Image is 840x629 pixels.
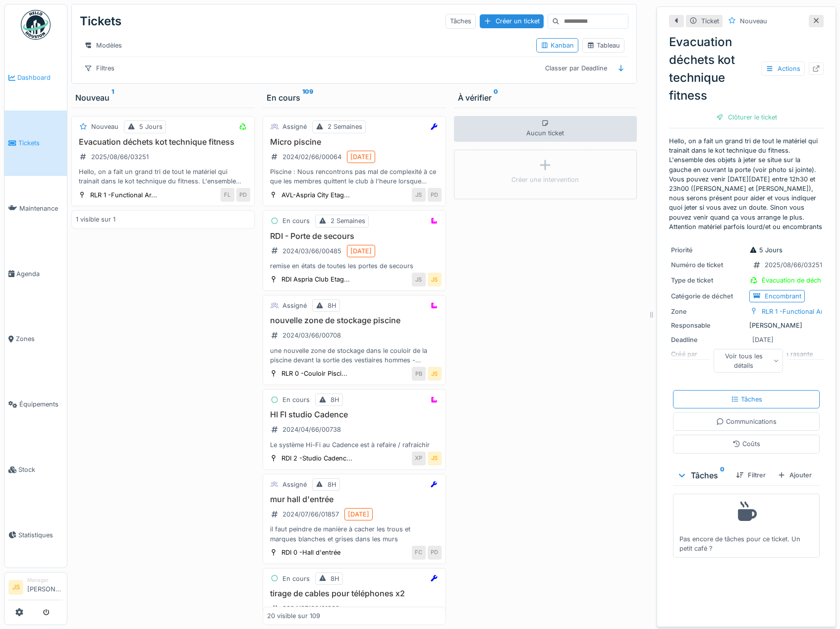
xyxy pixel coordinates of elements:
div: Hello, on a fait un grand tri de tout le matériel qui trainait dans le kot technique du fitness. ... [76,167,250,186]
div: RLR 1 -Functional Area [762,307,830,316]
a: Agenda [4,241,67,306]
h3: tirage de cables pour téléphones x2 [267,589,442,598]
div: remise en états de toutes les portes de secours [267,261,442,271]
div: 2024/04/66/00738 [282,425,341,434]
div: Tickets [80,8,121,34]
sup: 0 [494,92,498,104]
div: RDI Aspria Club Etag... [281,275,350,284]
div: Aucun ticket [454,116,637,142]
a: Maintenance [4,176,67,241]
h3: Evacuation déchets kot technique fitness [76,137,250,147]
div: Priorité [671,245,745,255]
img: Badge_color-CXgf-gQk.svg [21,10,51,40]
div: Manager [27,576,63,584]
div: Créer un ticket [480,14,544,28]
div: [DATE] [752,335,774,344]
div: XP [412,452,426,465]
a: Zones [4,306,67,372]
div: 8H [331,395,339,404]
div: PD [236,188,250,202]
div: RDI 2 -Studio Cadenc... [281,454,352,463]
div: Communications [716,417,777,426]
span: Tickets [18,138,63,148]
div: JS [428,273,442,286]
div: Clôturer le ticket [712,111,781,124]
sup: 0 [720,469,725,481]
span: Zones [16,334,63,343]
h3: RDI - Porte de secours [267,231,442,241]
div: Coûts [732,439,760,449]
span: Dashboard [17,73,63,82]
div: Tâches [731,395,762,404]
sup: 109 [302,92,313,104]
li: JS [8,580,23,595]
div: 8H [328,301,336,310]
div: Créer une intervention [511,175,579,184]
div: Tâches [446,14,476,28]
span: Stock [18,465,63,474]
div: Responsable [671,321,745,330]
div: 2024/02/66/00064 [282,152,341,162]
div: Filtres [80,61,119,75]
div: Filtrer [732,468,770,482]
div: 5 Jours [749,245,783,255]
div: JS [428,452,442,465]
div: JS [412,188,426,202]
div: En cours [267,92,442,104]
span: Maintenance [19,204,63,213]
div: Ajouter [774,468,816,482]
div: RLR 0 -Couloir Pisci... [281,369,347,378]
span: Équipements [19,400,63,409]
div: PB [412,367,426,381]
div: [DATE] [350,152,372,162]
div: 2025/08/66/03251 [91,152,149,162]
div: En cours [282,574,310,583]
a: Statistiques [4,502,67,568]
div: Le système Hi-Fi au Cadence est à refaire / rafraichir [267,440,442,450]
div: une nouvelle zone de stockage dans le couloir de la piscine devant la sortie des vestiaires homme... [267,346,442,365]
div: À vérifier [458,92,633,104]
a: Équipements [4,372,67,437]
div: [PERSON_NAME] [671,321,822,330]
div: Deadline [671,335,745,344]
div: Classer par Deadline [541,61,612,75]
div: Voir tous les détails [714,349,783,373]
div: Tâches [677,469,728,481]
div: JS [412,273,426,286]
div: En cours [282,216,310,226]
div: Nouveau [75,92,251,104]
div: Nouveau [740,16,767,26]
div: 2 Semaines [328,122,362,131]
div: RDI 0 -Hall d'entrée [281,548,340,557]
div: Assigné [282,122,307,131]
span: Statistiques [18,530,63,540]
div: Actions [761,61,805,76]
h3: HI FI studio Cadence [267,410,442,419]
div: Zone [671,307,745,316]
h3: Micro piscine [267,137,442,147]
a: JS Manager[PERSON_NAME] [8,576,63,600]
div: Encombrant [765,291,801,301]
div: Evacuation déchets kot technique fitness [669,33,824,105]
div: 5 Jours [139,122,163,131]
div: Assigné [282,480,307,489]
div: Modèles [80,38,126,53]
li: [PERSON_NAME] [27,576,63,598]
div: Piscine : Nous rencontrons pas mal de complexité à ce que les membres quittent le club à l'heure ... [267,167,442,186]
div: 2024/07/66/01862 [282,604,339,613]
div: AVL-Aspria City Etag... [281,190,350,200]
div: il faut peindre de manière à cacher les trous et marques blanches et grises dans les murs [267,524,442,543]
div: Numéro de ticket [671,260,745,270]
h3: mur hall d'entrée [267,495,442,504]
div: Pas encore de tâches pour ce ticket. Un petit café ? [679,498,813,554]
p: Hello, on a fait un grand tri de tout le matériel qui trainait dans le kot technique du fitness. ... [669,136,824,231]
div: Assigné [282,301,307,310]
div: Nouveau [91,122,118,131]
a: Stock [4,437,67,503]
div: [DATE] [348,510,369,519]
div: Tableau [587,41,620,50]
div: 2025/08/66/03251 [765,260,822,270]
div: 8H [331,574,339,583]
div: 1 visible sur 1 [76,215,115,224]
div: En cours [282,395,310,404]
